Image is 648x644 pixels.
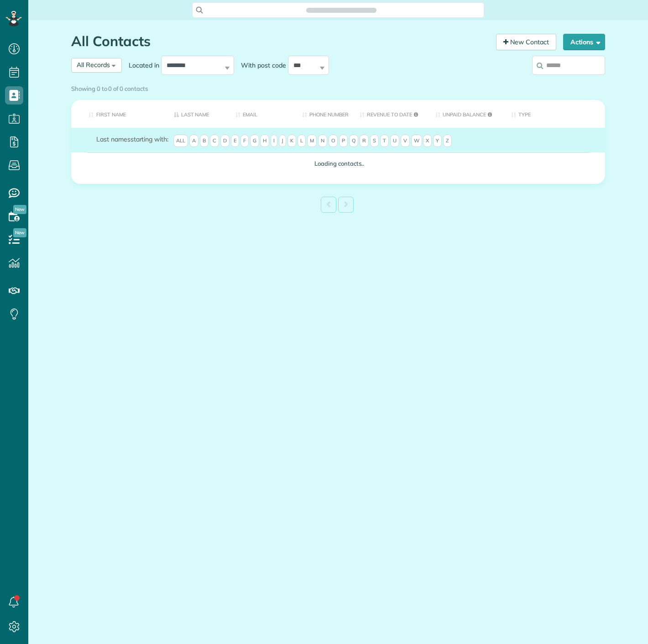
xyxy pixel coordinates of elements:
th: First Name: activate to sort column ascending [71,100,167,128]
span: G [250,135,259,147]
span: Q [349,135,358,147]
label: With post code [234,61,288,70]
th: Phone number: activate to sort column ascending [295,100,353,128]
span: Z [443,135,452,147]
span: D [220,135,230,147]
span: W [411,135,422,147]
th: Email: activate to sort column ascending [229,100,295,128]
span: A [189,135,199,147]
span: O [329,135,338,147]
span: New [13,228,26,237]
span: New [13,205,26,214]
button: Actions [563,34,605,50]
span: B [200,135,209,147]
span: R [360,135,369,147]
a: New Contact [496,34,556,50]
span: N [318,135,327,147]
span: C [210,135,219,147]
span: L [298,135,306,147]
span: J [279,135,286,147]
span: All [173,135,188,147]
th: Unpaid Balance: activate to sort column ascending [429,100,504,128]
th: Revenue to Date: activate to sort column ascending [353,100,429,128]
span: All Records [77,61,110,69]
th: Type: activate to sort column ascending [504,100,605,128]
span: K [287,135,296,147]
span: I [271,135,277,147]
span: M [307,135,317,147]
span: E [231,135,239,147]
span: V [401,135,410,147]
span: X [423,135,432,147]
span: Search ZenMaid… [315,5,367,15]
span: U [390,135,399,147]
label: starting with: [96,135,168,144]
span: T [380,135,389,147]
span: P [339,135,348,147]
span: S [370,135,379,147]
span: F [240,135,249,147]
td: Loading contacts.. [71,152,605,175]
h1: All Contacts [71,34,489,49]
span: Y [433,135,442,147]
div: Showing 0 to 0 of 0 contacts [71,81,605,93]
span: H [260,135,269,147]
label: Located in [122,61,161,70]
th: Last Name: activate to sort column descending [167,100,229,128]
span: Last names [96,135,131,143]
